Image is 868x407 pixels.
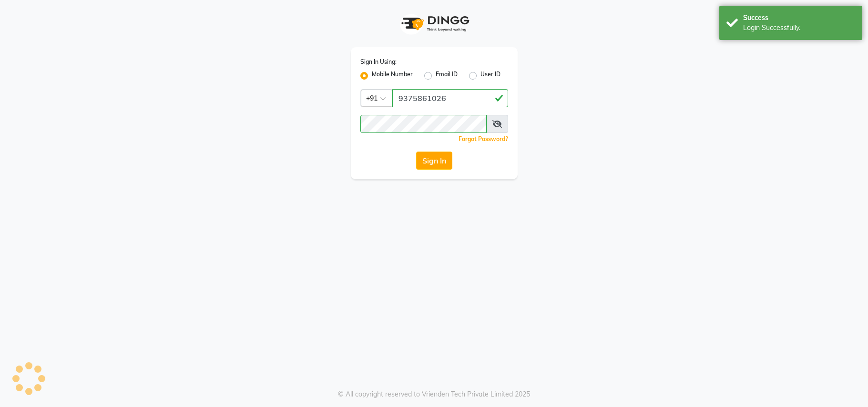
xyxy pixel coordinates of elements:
div: Success [743,13,855,23]
input: Username [360,115,487,133]
label: User ID [480,70,500,81]
img: logo1.svg [396,10,472,38]
a: Forgot Password? [459,135,508,142]
label: Email ID [436,70,458,81]
label: Mobile Number [372,70,413,81]
button: Sign In [416,152,452,170]
label: Sign In Using: [360,58,397,66]
input: Username [392,89,508,107]
div: Login Successfully. [743,23,855,33]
